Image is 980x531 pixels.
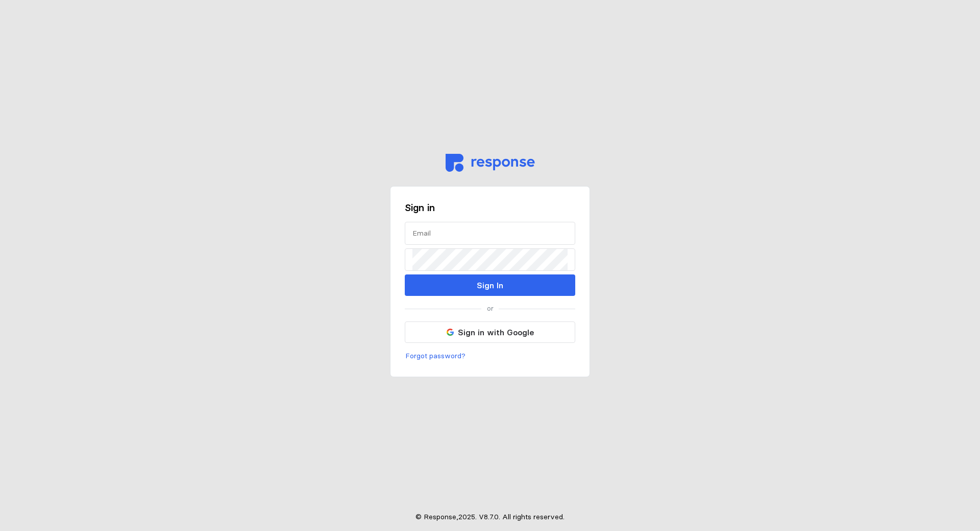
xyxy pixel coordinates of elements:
[405,351,465,362] p: Forgot password?
[415,512,565,523] p: © Response, 2025 . V 8.7.0 . All rights reserved.
[487,303,494,314] p: or
[447,329,454,336] img: svg%3e
[405,274,575,296] button: Sign In
[412,222,568,244] input: Email
[405,321,575,343] button: Sign in with Google
[477,279,503,292] p: Sign In
[405,201,575,215] h3: Sign in
[446,154,535,172] img: svg%3e
[458,326,534,339] p: Sign in with Google
[405,350,466,362] button: Forgot password?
